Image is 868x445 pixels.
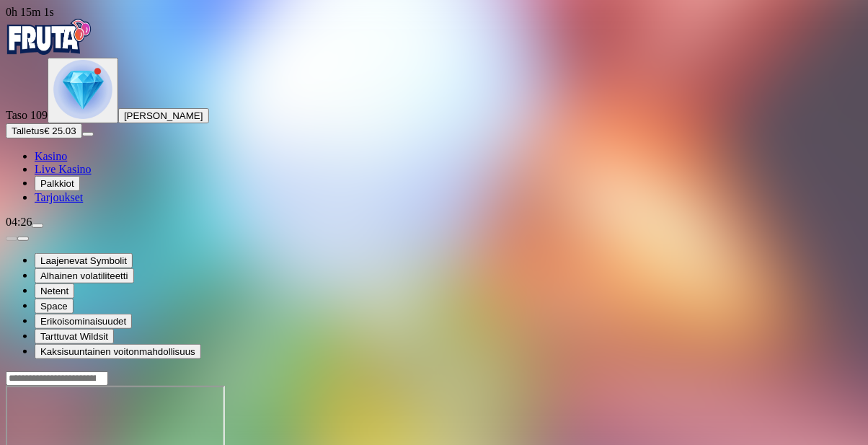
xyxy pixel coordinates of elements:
[40,301,68,312] span: Space
[35,344,201,359] button: Kaksisuuntainen voitonmahdollisuus
[35,329,114,344] button: Tarttuvat Wildsit
[6,19,92,55] img: Fruta
[35,299,74,314] button: Space
[35,253,133,268] button: Laajenevat Symbolit
[44,125,76,136] span: € 25.03
[53,60,112,119] img: level unlocked
[6,123,82,138] button: Talletusplus icon€ 25.03
[48,58,118,123] button: level unlocked
[40,178,74,189] span: Palkkiot
[40,346,195,357] span: Kaksisuuntainen voitonmahdollisuus
[6,216,32,228] span: 04:26
[6,6,54,18] span: user session time
[35,268,134,283] button: Alhainen volatiliteetti
[118,108,209,123] button: [PERSON_NAME]
[35,314,132,329] button: Erikoisominaisuudet
[40,255,127,266] span: Laajenevat Symbolit
[6,19,862,204] nav: Primary
[32,224,43,228] button: menu
[6,150,862,204] nav: Main menu
[40,270,128,281] span: Alhainen volatiliteetti
[35,150,67,162] a: Kasino
[82,132,94,136] button: menu
[40,316,126,327] span: Erikoisominaisuudet
[6,109,48,121] span: Taso 109
[6,45,92,57] a: Fruta
[17,237,29,241] button: next slide
[35,283,74,299] button: Netent
[6,371,108,386] input: Search
[40,286,68,296] span: Netent
[124,110,203,121] span: [PERSON_NAME]
[40,331,108,342] span: Tarttuvat Wildsit
[6,237,17,241] button: prev slide
[35,163,92,175] a: Live Kasino
[35,176,80,191] button: Palkkiot
[35,191,83,203] a: Tarjoukset
[12,125,44,136] span: Talletus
